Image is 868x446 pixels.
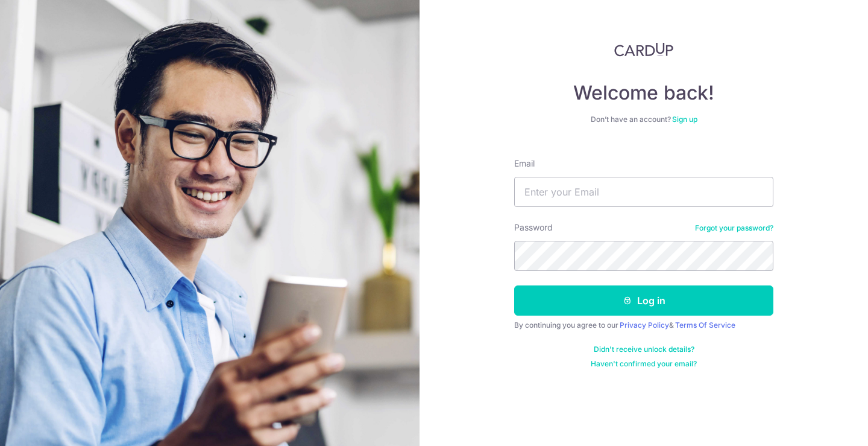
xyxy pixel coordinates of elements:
[620,320,669,330] a: Privacy Policy
[514,158,535,170] label: Email
[514,81,773,105] h4: Welcome back!
[514,177,773,207] input: Enter your Email
[514,285,773,316] button: Log in
[675,320,735,330] a: Terms Of Service
[591,359,697,369] a: Haven't confirmed your email?
[594,345,694,354] a: Didn't receive unlock details?
[514,115,773,124] div: Don’t have an account?
[614,42,673,57] img: CardUp Logo
[514,320,773,330] div: By continuing you agree to our &
[672,115,697,124] a: Sign up
[695,223,773,233] a: Forgot your password?
[514,221,553,234] label: Password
